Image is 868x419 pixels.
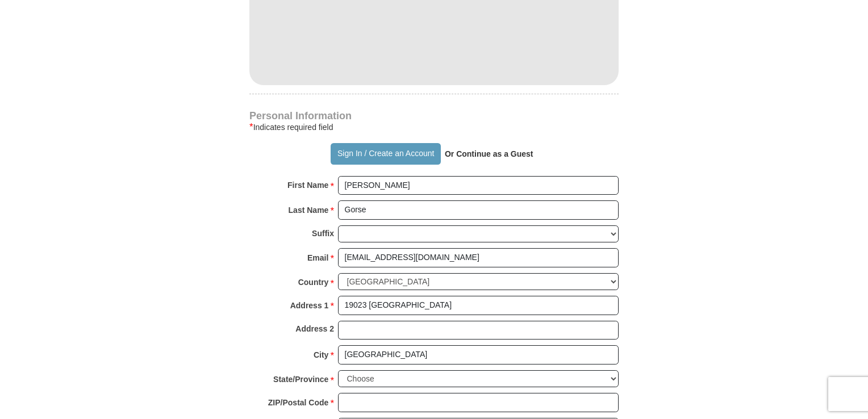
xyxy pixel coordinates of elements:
strong: State/Province [273,371,328,387]
strong: First Name [287,177,328,193]
strong: ZIP/Postal Code [268,395,329,410]
button: Sign In / Create an Account [331,143,440,165]
strong: Suffix [312,225,334,241]
h4: Personal Information [249,111,619,120]
strong: Country [298,274,329,290]
div: Indicates required field [249,120,619,134]
strong: Last Name [289,202,329,218]
strong: Address 1 [290,298,329,313]
strong: Address 2 [295,321,334,337]
strong: City [314,347,328,363]
strong: Or Continue as a Guest [445,149,533,158]
strong: Email [307,250,328,266]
